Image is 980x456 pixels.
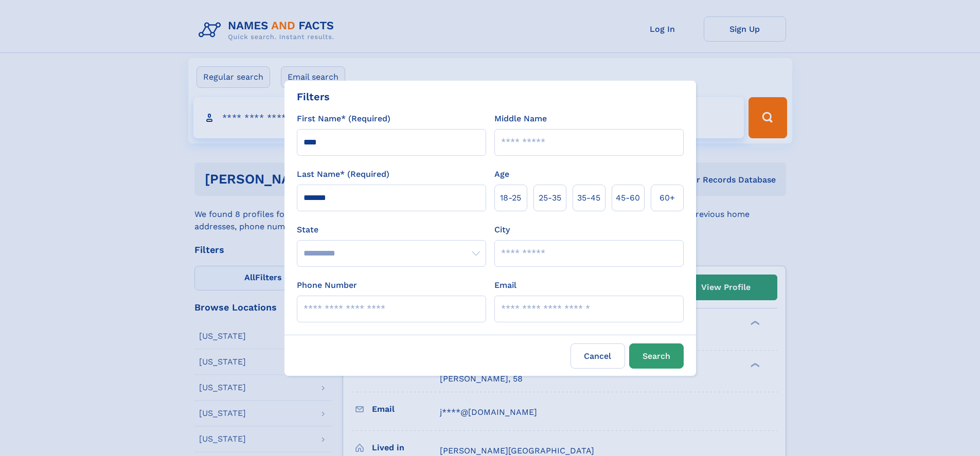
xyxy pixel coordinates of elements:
[629,343,684,369] button: Search
[577,192,600,204] span: 35‑45
[297,113,390,125] label: First Name* (Required)
[494,168,509,180] label: Age
[297,168,389,180] label: Last Name* (Required)
[494,279,516,291] label: Email
[297,224,486,236] label: State
[660,192,675,204] span: 60+
[571,343,625,369] label: Cancel
[494,113,547,125] label: Middle Name
[297,279,357,291] label: Phone Number
[616,192,640,204] span: 45‑60
[494,224,510,236] label: City
[500,192,521,204] span: 18‑25
[539,192,561,204] span: 25‑35
[297,89,330,104] div: Filters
